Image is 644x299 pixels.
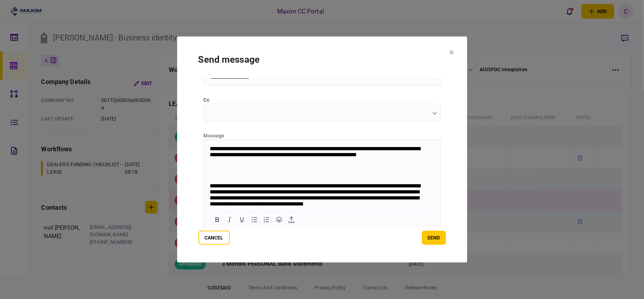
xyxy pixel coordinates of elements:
button: Bullet list [248,215,260,225]
label: cc [204,96,441,104]
input: cc [204,104,441,122]
button: send [422,231,446,245]
button: Numbered list [261,215,273,225]
div: message [204,132,441,140]
h1: send message [198,54,446,65]
button: Underline [236,215,248,225]
button: Italic [224,215,236,225]
button: Cancel [198,231,230,245]
iframe: Rich Text Area [204,140,440,211]
button: Emojis [273,215,285,225]
button: Bold [211,215,223,225]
